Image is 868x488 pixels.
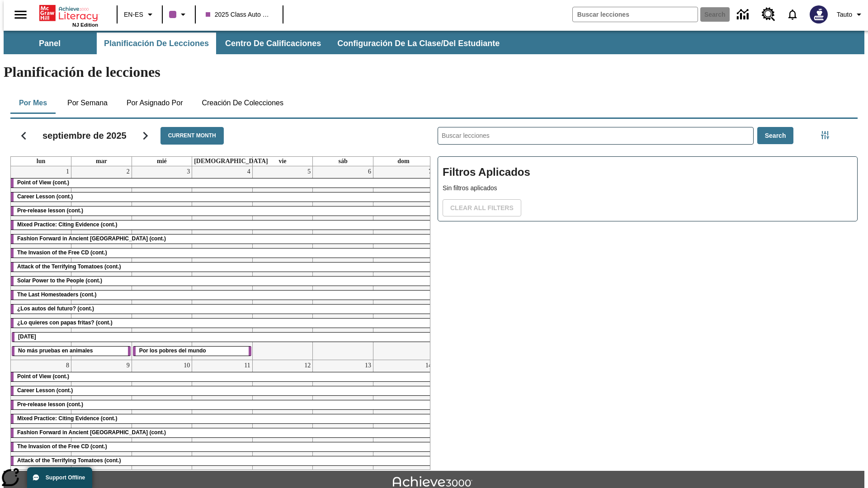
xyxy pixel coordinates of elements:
a: 8 de septiembre de 2025 [64,360,71,371]
a: viernes [277,157,288,166]
div: Career Lesson (cont.) [11,192,434,202]
a: martes [94,157,109,166]
div: Point of View (cont.) [11,178,434,188]
div: Portada [39,3,98,28]
span: ¿Los autos del futuro? (cont.) [17,305,94,312]
img: Avatar [810,5,828,23]
div: Buscar [430,115,858,470]
button: Por mes [10,92,56,114]
div: No más pruebas en animales [12,347,131,356]
h2: Filtros Aplicados [443,161,853,183]
button: Por semana [60,92,115,114]
div: ¿Lo quieres con papas fritas? (cont.) [11,319,434,328]
div: Calendario [3,115,430,470]
span: EN-ES [124,10,143,19]
td: 6 de septiembre de 2025 [313,166,373,360]
button: Language: EN-ES, Selecciona un idioma [120,6,159,23]
td: 3 de septiembre de 2025 [132,166,192,360]
span: Fashion Forward in Ancient Rome (cont.) [17,235,166,242]
div: Mixed Practice: Citing Evidence (cont.) [11,221,434,230]
button: Planificación de lecciones [97,33,216,54]
td: 1 de septiembre de 2025 [11,166,71,360]
a: 4 de septiembre de 2025 [245,166,252,177]
div: Día del Trabajo [12,333,433,342]
button: Panel [5,33,95,54]
a: 14 de septiembre de 2025 [424,360,434,371]
a: Centro de recursos, Se abrirá en una pestaña nueva. [756,2,781,27]
button: Current Month [160,127,224,145]
button: Escoja un nuevo avatar [804,3,833,26]
button: Abrir el menú lateral [7,1,34,28]
span: Por los pobres del mundo [139,347,206,354]
a: 7 de septiembre de 2025 [427,166,434,177]
a: 1 de septiembre de 2025 [64,166,71,177]
span: Pre-release lesson (cont.) [17,207,83,214]
button: Support Offline [27,467,92,488]
a: miércoles [155,157,169,166]
a: 12 de septiembre de 2025 [302,360,312,371]
div: Career Lesson (cont.) [11,386,434,395]
span: Planificación de lecciones [104,38,209,49]
span: Centro de calificaciones [225,38,321,49]
button: Menú lateral de filtros [816,126,834,144]
input: search field [573,7,698,22]
input: Buscar lecciones [438,127,753,144]
div: Subbarra de navegación [4,31,864,54]
p: Sin filtros aplicados [443,183,853,193]
div: Solar Power to the People (cont.) [11,277,434,286]
div: Fashion Forward in Ancient Rome (cont.) [11,235,434,244]
button: Regresar [12,124,35,147]
span: The Invasion of the Free CD (cont.) [17,249,107,256]
span: Configuración de la clase/del estudiante [337,38,500,49]
a: Portada [39,4,98,22]
span: 2025 Class Auto Grade 13 [206,10,273,19]
span: The Last Homesteaders (cont.) [17,291,96,298]
span: No más pruebas en animales [18,347,93,354]
span: Point of View (cont.) [17,373,69,380]
h2: septiembre de 2025 [42,130,127,141]
span: Fashion Forward in Ancient Rome (cont.) [17,429,166,436]
span: Career Lesson (cont.) [17,387,73,394]
div: Attack of the Terrifying Tomatoes (cont.) [11,456,434,465]
button: El color de la clase es morado/púrpura. Cambiar el color de la clase. [165,6,192,23]
span: Support Offline [46,474,85,481]
span: Attack of the Terrifying Tomatoes (cont.) [17,457,121,464]
span: Point of View (cont.) [17,179,69,186]
a: 6 de septiembre de 2025 [366,166,373,177]
div: ¿Los autos del futuro? (cont.) [11,305,434,314]
a: 9 de septiembre de 2025 [125,360,132,371]
div: The Invasion of the Free CD (cont.) [11,442,434,451]
button: Centro de calificaciones [218,33,328,54]
a: 11 de septiembre de 2025 [242,360,252,371]
td: 4 de septiembre de 2025 [192,166,253,360]
div: The Invasion of the Free CD (cont.) [11,249,434,258]
a: Notificaciones [781,3,804,26]
div: Fashion Forward in Ancient Rome (cont.) [11,428,434,437]
span: Mixed Practice: Citing Evidence (cont.) [17,415,117,422]
a: sábado [336,157,349,166]
a: domingo [396,157,411,166]
div: Por los pobres del mundo [133,347,251,356]
td: 2 de septiembre de 2025 [71,166,132,360]
button: Seguir [134,124,157,147]
span: NJ Edition [72,22,98,28]
a: 3 de septiembre de 2025 [185,166,192,177]
a: lunes [35,157,47,166]
span: Tauto [837,10,852,19]
div: Attack of the Terrifying Tomatoes (cont.) [11,263,434,272]
button: Configuración de la clase/del estudiante [330,33,507,54]
span: Día del Trabajo [18,333,36,340]
span: Solar Power to the People (cont.) [17,277,102,284]
span: ¿Lo quieres con papas fritas? (cont.) [17,319,113,326]
button: Search [757,127,794,145]
button: Perfil/Configuración [833,6,868,23]
span: Mixed Practice: Citing Evidence (cont.) [17,221,117,228]
a: Centro de información [731,2,756,27]
span: The Invasion of the Free CD (cont.) [17,443,107,450]
h1: Planificación de lecciones [4,64,864,80]
a: 10 de septiembre de 2025 [182,360,192,371]
div: The Last Homesteaders (cont.) [11,291,434,300]
td: 7 de septiembre de 2025 [373,166,434,360]
a: 2 de septiembre de 2025 [125,166,132,177]
div: Filtros Aplicados [438,156,858,221]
